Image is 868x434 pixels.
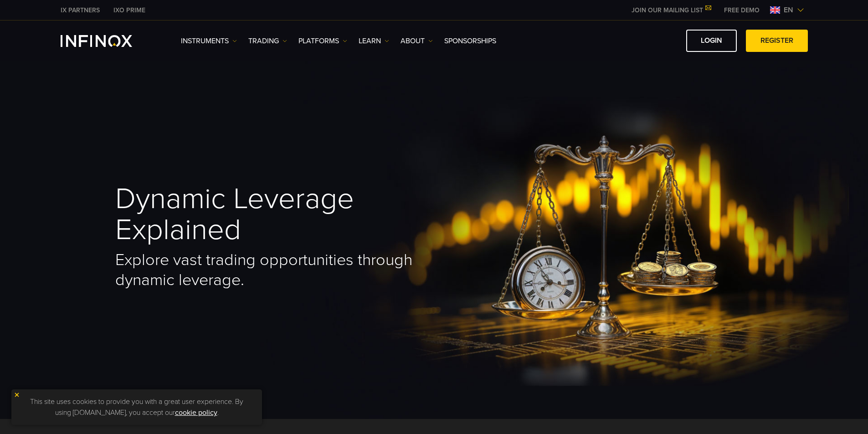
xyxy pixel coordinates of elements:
a: PLATFORMS [298,36,347,46]
a: SPONSORSHIPS [444,36,496,46]
a: TRADING [248,36,287,46]
p: This site uses cookies to provide you with a great user experience. By using [DOMAIN_NAME], you a... [16,394,257,420]
a: ABOUT [401,36,433,46]
a: INFINOX Logo [61,35,154,47]
a: INFINOX [54,5,107,15]
a: REGISTER [746,30,808,52]
h1: Dynamic Leverage Explained [115,184,434,246]
a: Instruments [181,36,237,46]
a: LOGIN [686,30,737,52]
h2: Explore vast trading opportunities through dynamic leverage. [115,250,434,290]
a: Learn [359,36,389,46]
a: JOIN OUR MAILING LIST [625,6,717,14]
a: cookie policy [175,408,217,417]
img: yellow close icon [14,392,20,398]
a: INFINOX [107,5,152,15]
span: en [780,5,797,15]
a: INFINOX MENU [717,5,766,15]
